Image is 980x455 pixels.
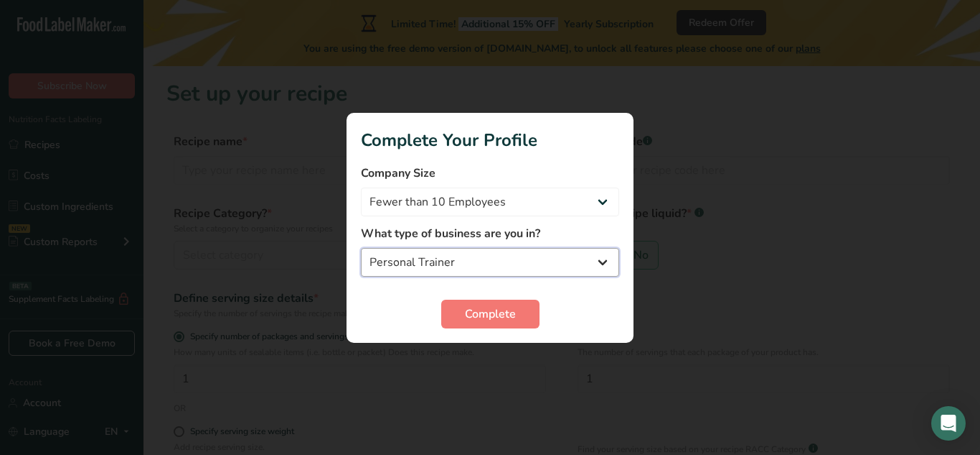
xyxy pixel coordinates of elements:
[361,225,619,242] label: What type of business are you in?
[931,406,966,441] div: Open Intercom Messenger
[441,300,540,328] button: Complete
[465,305,516,323] span: Complete
[361,165,619,182] label: Company Size
[361,127,619,153] h1: Complete Your Profile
